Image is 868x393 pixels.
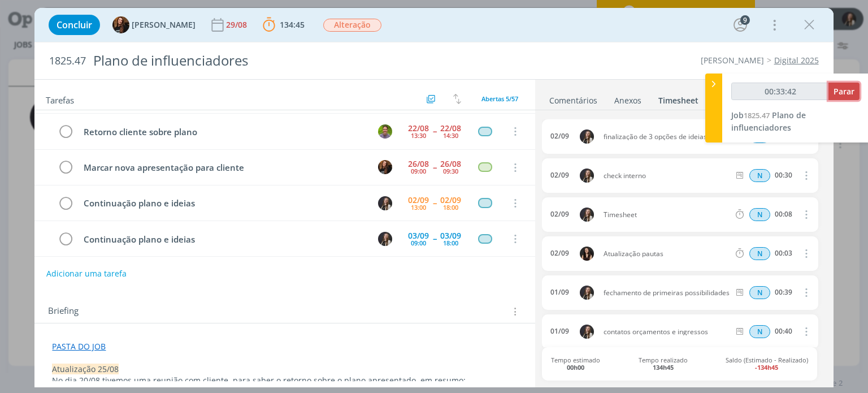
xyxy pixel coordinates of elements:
button: Alteração [323,18,382,32]
span: N [749,208,770,221]
img: L [580,286,594,300]
div: Retorno cliente sobre plano [79,125,367,139]
div: 03/09 [408,232,429,240]
button: 134:45 [260,16,307,34]
div: 02/09 [550,132,569,140]
button: Adicionar uma tarefa [46,264,127,284]
div: dialog [34,8,833,387]
span: Tempo estimado [551,356,600,371]
div: 18:00 [443,240,458,246]
span: -- [433,235,436,243]
div: 22/08 [408,124,429,132]
div: 18:00 [443,204,458,210]
div: 00:40 [775,327,792,335]
span: check interno [599,172,734,179]
span: Abertas 5/57 [481,94,518,103]
div: Horas normais [749,169,770,182]
button: T [377,123,394,140]
div: Horas normais [749,208,770,221]
div: Horas normais [749,286,770,299]
span: contatos orçamentos e ingressos [599,329,734,335]
div: 02/09 [408,196,429,204]
img: L [378,196,392,210]
div: 13:00 [411,204,426,210]
img: L [580,169,594,183]
span: fechamento de primeiras possibilidades [599,290,734,296]
a: Timesheet [658,90,699,106]
b: 00h00 [567,363,584,372]
div: 01/09 [550,327,569,335]
div: 00:39 [775,288,792,296]
span: Plano de influenciadores [731,110,806,133]
img: I [580,247,594,261]
div: 14:30 [443,132,458,139]
span: 1825.47 [49,55,86,67]
span: Tempo realizado [639,356,688,371]
div: 26/08 [408,160,429,168]
span: [PERSON_NAME] [132,21,196,29]
a: Job1825.47Plano de influenciadores [731,110,806,133]
div: 03/09 [440,232,461,240]
span: N [749,325,770,338]
span: 1825.47 [744,110,770,120]
div: 02/09 [550,249,569,257]
img: T [378,124,392,139]
div: 9 [740,15,750,25]
div: Marcar nova apresentação para cliente [79,161,367,175]
b: -134h45 [755,363,778,372]
div: Continuação plano e ideias [79,232,367,247]
span: Parar [834,86,854,97]
span: Atualização pautas [599,251,734,257]
div: 02/09 [550,171,569,179]
span: Saldo (Estimado - Realizado) [726,356,808,371]
div: Horas normais [749,325,770,338]
span: Alteração [323,19,381,32]
span: -- [433,163,436,171]
div: 00:08 [775,210,792,218]
div: 00:30 [775,171,792,179]
img: L [580,129,594,144]
div: 29/08 [226,21,249,29]
div: 00:03 [775,249,792,257]
img: T [378,160,392,174]
img: L [378,232,392,246]
span: Briefing [48,304,79,319]
div: 02/09 [440,196,461,204]
span: finalização de 3 opções de ideias [599,133,734,140]
span: -- [433,127,436,135]
div: 09:00 [411,168,426,174]
p: No dia 20/08 tivemos uma reunião com cliente, para saber o retorno sobre o plano apresentado, em ... [52,375,517,386]
span: N [749,169,770,182]
div: 09:30 [443,168,458,174]
img: L [580,325,594,339]
button: L [377,195,394,211]
div: Continuação plano e ideias [79,196,367,210]
button: L [377,230,394,247]
img: arrow-down-up.svg [453,94,461,104]
span: Atualização 25/08 [52,364,119,374]
span: N [749,286,770,299]
img: T [112,16,129,33]
div: Plano de influenciadores [88,47,493,75]
div: 09:00 [411,240,426,246]
span: -- [433,199,436,207]
div: 13:30 [411,132,426,139]
span: Tarefas [46,92,74,106]
span: N [749,247,770,260]
div: 22/08 [440,124,461,132]
div: 26/08 [440,160,461,168]
button: Parar [828,83,860,100]
span: Concluir [57,20,92,29]
span: 134:45 [280,19,305,30]
button: 9 [731,16,749,34]
div: 02/09 [550,210,569,218]
button: T[PERSON_NAME] [112,16,196,33]
a: [PERSON_NAME] [701,55,764,66]
b: 134h45 [653,363,674,372]
button: T [377,159,394,176]
img: L [580,208,594,222]
button: Concluir [49,15,100,35]
span: Timesheet [599,211,734,218]
div: 01/09 [550,288,569,296]
div: Anexos [614,95,641,106]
